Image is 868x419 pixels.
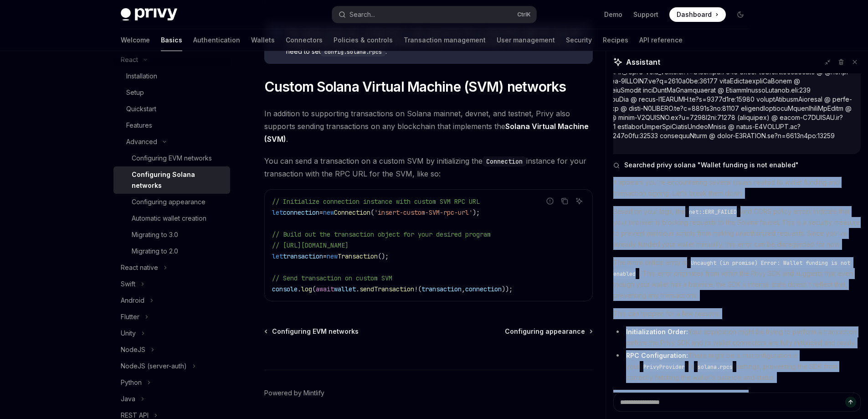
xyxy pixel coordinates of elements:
a: Support [633,10,658,19]
button: Searched privy solana "Wallet funding is not enabled" [613,160,861,170]
strong: RPC Configuration: [626,352,688,359]
a: Migrating to 3.0 [113,227,230,243]
div: React native [121,262,158,273]
strong: Initialization Order: [626,328,688,336]
a: Installation [113,68,230,84]
div: NodeJS (server-auth) [121,361,187,372]
span: wallet [334,285,356,293]
a: Authentication [193,29,240,51]
button: NodeJS [113,341,159,358]
button: Ask AI [573,195,585,207]
span: Searched privy solana "Wallet funding is not enabled" [624,160,799,170]
span: ( [370,208,374,217]
div: Flutter [121,311,139,322]
a: Transaction management [404,29,486,51]
span: net::ERR_FAILED [689,208,737,216]
button: NodeJS (server-auth) [113,358,200,374]
li: There might be a misconfiguration in your 's settings, preventing the SDK from correctly fetching... [613,350,861,383]
li: Your application might be trying to perform a transaction before the Privy SDK and its wallet con... [613,326,861,348]
a: Recipes [603,29,628,51]
span: sendTransaction [360,285,414,293]
span: // [URL][DOMAIN_NAME] [272,241,349,249]
a: Solana Virtual Machine (SVM) [264,122,589,144]
div: Advanced [126,136,157,147]
a: Powered by Mintlify [264,388,324,398]
span: 'insert-custom-SVM-rpc-url' [374,208,473,217]
button: Send message [845,397,856,408]
span: transaction [283,252,323,260]
span: In addition to supporting transactions on Solana mainnet, devnet, and testnet, Privy also support... [264,107,593,145]
div: Features [126,120,152,131]
button: Flutter [113,309,153,325]
span: PrivyProvider [643,363,685,371]
div: Installation [126,71,157,82]
span: ! [414,285,418,293]
div: Java [121,393,135,404]
span: solana.rpcs [698,363,733,371]
a: Security [566,29,592,51]
a: Welcome [121,29,150,51]
span: connection [283,208,319,217]
a: Automatic wallet creation [113,210,230,227]
a: Basics [161,29,182,51]
div: Setup [126,87,144,98]
span: connection [465,285,502,293]
span: ( [418,285,421,293]
div: Automatic wallet creation [132,213,206,224]
span: // Send transaction on custom SVM [272,274,392,282]
span: Uncaught (in promise) Error: Wallet funding is not enabled [613,259,850,278]
a: User management [497,29,555,51]
p: The more critical error is . This error originates from within the Privy SDK and suggests that ev... [613,257,861,301]
button: Python [113,374,155,391]
span: Ctrl K [517,11,531,18]
code: Connection [483,156,526,166]
span: (); [378,252,389,260]
span: Configuring appearance [505,327,585,336]
a: Migrating to 2.0 [113,243,230,259]
span: let [272,208,283,217]
span: = [319,208,323,217]
span: new [323,208,334,217]
img: dark logo [121,8,177,21]
button: React native [113,259,172,276]
div: Android [121,295,144,306]
a: Setup [113,84,230,101]
span: . [298,285,301,293]
button: Unity [113,325,149,341]
button: Android [113,292,158,309]
span: You can send a transaction on a custom SVM by initializing the instance for your transaction with... [264,155,593,180]
span: Assistant [626,57,660,67]
div: Swift [121,279,135,290]
p: Based on your logs, the and CORS policy errors indicate that your browser is blocking requests to... [613,206,861,250]
div: Quickstart [126,103,156,114]
a: Configuring appearance [113,194,230,210]
span: Custom Solana Virtual Machine (SVM) networks [264,78,566,95]
code: config.solana.rpcs [321,47,385,57]
span: ( [312,285,316,293]
a: Connectors [286,29,323,51]
button: Java [113,391,149,407]
span: // Build out the transaction object for your desired program [272,230,491,238]
div: Configuring EVM networks [132,153,212,164]
span: = [323,252,327,260]
div: Python [121,377,142,388]
button: Advanced [113,134,171,150]
a: API reference [639,29,683,51]
textarea: Ask a question... [613,393,861,412]
a: Policies & controls [334,29,393,51]
span: log [301,285,312,293]
span: Transaction [338,252,378,260]
p: This can happen for a few reasons: [613,308,861,319]
button: Report incorrect code [544,195,556,207]
a: Dashboard [669,7,726,22]
span: await [316,285,334,293]
a: Wallets [251,29,275,51]
div: Migrating to 2.0 [132,246,178,257]
a: Configuring EVM networks [113,150,230,166]
span: // Initialize connection instance with custom SVM RPC URL [272,197,480,206]
button: Search...CtrlK [332,6,536,23]
span: ); [473,208,480,217]
span: . [356,285,360,293]
a: Configuring Solana networks [113,166,230,194]
button: Copy the contents from the code block [559,195,570,207]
